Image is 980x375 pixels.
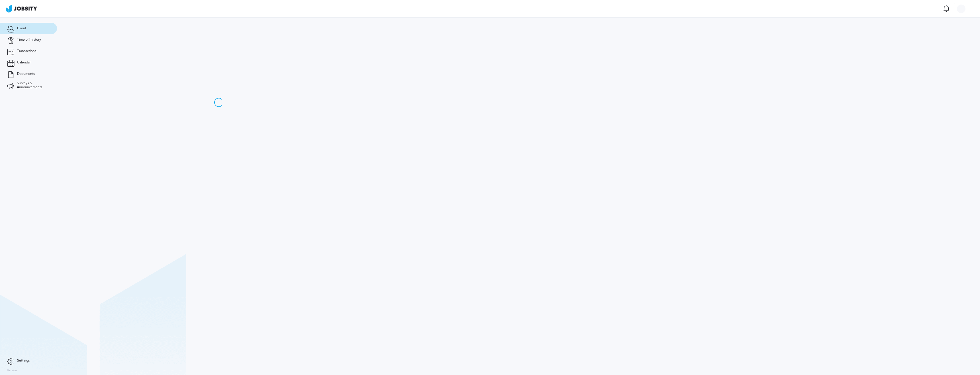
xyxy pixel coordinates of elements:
[17,26,26,30] span: Client
[17,72,35,76] span: Documents
[17,61,31,65] span: Calendar
[17,359,30,363] span: Settings
[17,38,41,42] span: Time off history
[17,49,36,53] span: Transactions
[6,5,37,13] img: ab4bad089aa723f57921c736e9817d99.png
[17,81,50,89] span: Surveys & Announcements
[7,369,18,372] label: Version:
